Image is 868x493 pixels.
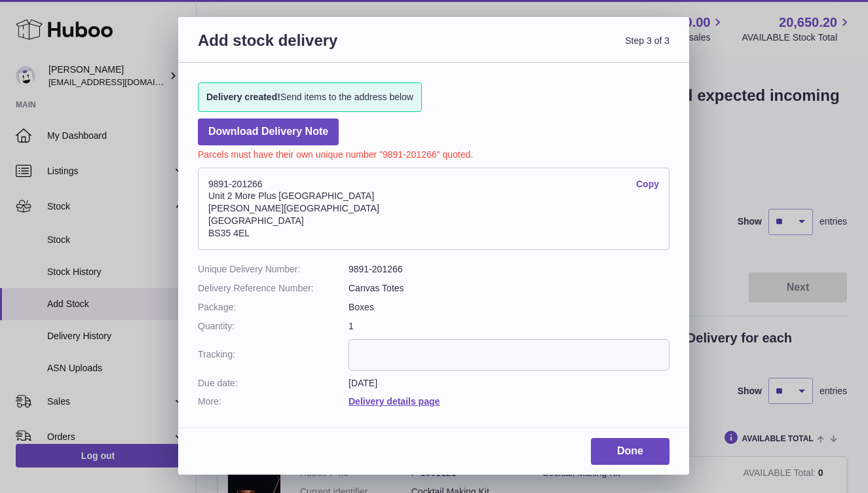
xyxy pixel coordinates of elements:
[434,30,670,66] span: Step 3 of 3
[198,168,670,250] address: 9891-201266 Unit 2 More Plus [GEOGRAPHIC_DATA] [PERSON_NAME][GEOGRAPHIC_DATA] [GEOGRAPHIC_DATA] B...
[198,339,349,371] dt: Tracking:
[198,30,434,66] h3: Add stock delivery
[349,263,670,276] dd: 9891-201266
[636,178,659,191] a: Copy
[198,119,339,145] a: Download Delivery Note
[198,282,349,295] dt: Delivery Reference Number:
[198,145,670,161] p: Parcels must have their own unique number "9891-201266" quoted.
[591,438,670,465] a: Done
[198,301,349,314] dt: Package:
[349,301,670,314] dd: Boxes
[198,395,349,408] dt: More:
[206,91,413,103] span: Send items to the address below
[198,263,349,276] dt: Unique Delivery Number:
[206,92,280,102] strong: Delivery created!
[349,377,670,390] dd: [DATE]
[349,320,670,333] dd: 1
[349,396,440,407] a: Delivery details page
[198,320,349,333] dt: Quantity:
[349,282,670,295] dd: Canvas Totes
[198,377,349,390] dt: Due date:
